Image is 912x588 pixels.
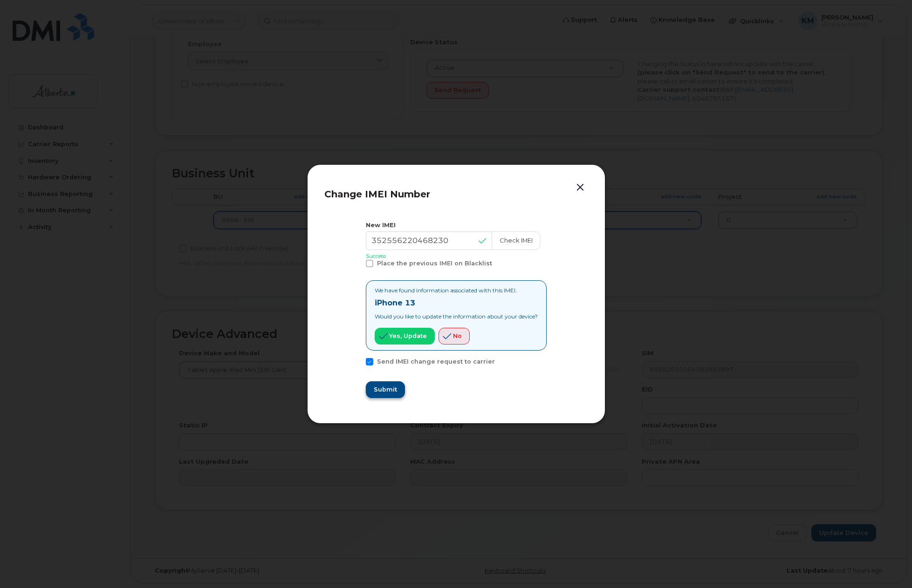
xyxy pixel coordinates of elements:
[375,328,435,345] button: Yes, update
[492,231,541,250] button: Check IMEI
[324,189,430,200] span: Change IMEI Number
[374,385,397,394] span: Submit
[366,381,405,398] button: Submit
[453,331,462,340] span: No
[377,260,492,267] span: Place the previous IMEI on Blacklist
[366,221,547,230] div: New IMEI
[366,252,547,260] p: Success
[377,358,495,365] span: Send IMEI change request to carrier
[375,298,415,307] strong: iPhone 13
[375,312,538,320] p: Would you like to update the information about your device?
[375,286,538,294] p: We have found information associated with this IMEI.
[355,358,359,363] input: Send IMEI change request to carrier
[439,328,470,345] button: No
[355,260,359,264] input: Place the previous IMEI on Blacklist
[389,331,427,340] span: Yes, update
